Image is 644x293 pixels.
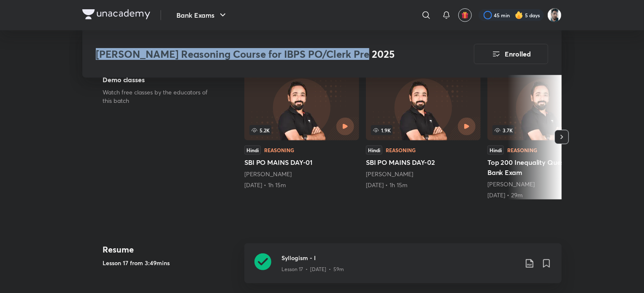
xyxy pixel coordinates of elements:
button: Bank Exams [171,7,233,24]
p: Lesson 17 • [DATE] • 59m [281,266,344,273]
a: SBI PO MAINS DAY-01 [244,75,359,189]
div: Reasoning [264,148,294,153]
div: Hindi [487,145,504,155]
span: 3.7K [492,125,514,135]
button: avatar [458,8,472,22]
div: 18th Apr • 1h 15m [366,181,481,189]
div: 17th Apr • 1h 15m [244,181,359,189]
h4: Resume [103,243,238,256]
span: 1.9K [371,125,392,135]
a: Top 200 Inequality Questions for all Bank Exam [487,75,602,199]
h5: SBI PO MAINS DAY-01 [244,157,359,167]
a: SBI PO MAINS DAY-02 [366,75,481,189]
div: Puneet Kumar Sharma [244,170,359,178]
div: 25th May • 29m [487,191,602,199]
div: Puneet Kumar Sharma [366,170,481,178]
a: 1.9KHindiReasoningSBI PO MAINS DAY-02[PERSON_NAME][DATE] • 1h 15m [366,75,481,189]
h5: Top 200 Inequality Questions for all Bank Exam [487,157,602,177]
h3: Syllogism - I [281,253,518,262]
div: Reasoning [507,148,537,153]
img: Snehasish Das [547,8,562,22]
div: Hindi [366,145,382,155]
img: Company Logo [82,9,150,19]
img: streak [515,11,523,19]
a: [PERSON_NAME] [487,180,535,188]
div: Reasoning [386,148,416,153]
a: [PERSON_NAME] [244,170,292,178]
p: Watch free classes by the educators of this batch [103,88,217,105]
h3: [PERSON_NAME] Reasoning Course for IBPS PO/Clerk Pre 2025 [96,48,426,60]
h5: SBI PO MAINS DAY-02 [366,157,481,167]
h5: Lesson 17 from 3:49mins [103,258,238,267]
div: Hindi [244,145,261,155]
img: avatar [461,11,469,19]
button: Enrolled [474,44,548,64]
div: Puneet Kumar Sharma [487,180,602,188]
a: [PERSON_NAME] [366,170,413,178]
a: 3.7KHindiReasoningTop 200 Inequality Questions for all Bank Exam[PERSON_NAME][DATE] • 29m [487,75,602,199]
a: Company Logo [82,9,150,22]
span: 5.2K [249,125,271,135]
a: 5.2KHindiReasoningSBI PO MAINS DAY-01[PERSON_NAME][DATE] • 1h 15m [244,75,359,189]
h5: Demo classes [103,75,217,85]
